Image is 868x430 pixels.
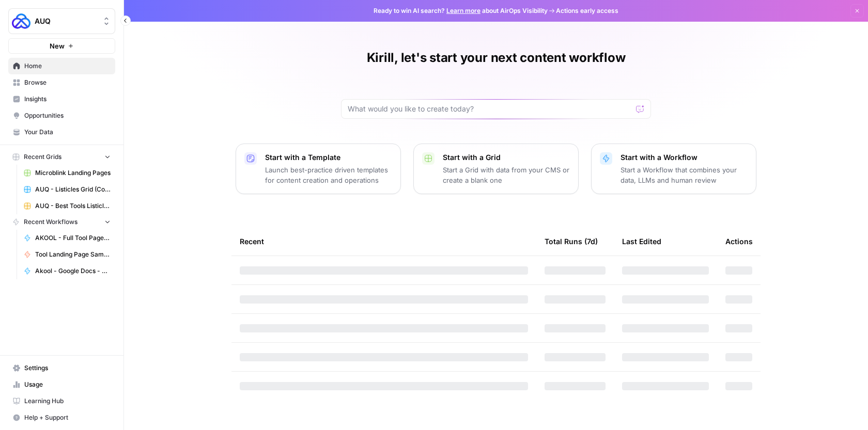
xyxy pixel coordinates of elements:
button: Recent Grids [8,149,115,165]
span: Tool Landing Page Sample - AB [35,250,111,259]
span: Usage [24,380,111,389]
span: Settings [24,363,111,373]
button: Start with a WorkflowStart a Workflow that combines your data, LLMs and human review [591,144,756,194]
span: Help + Support [24,413,111,422]
input: What would you like to create today? [348,104,632,114]
a: Akool - Google Docs - AI Tools [19,263,115,279]
a: Tool Landing Page Sample - AB [19,246,115,263]
p: Start a Grid with data from your CMS or create a blank one [443,165,570,185]
a: Learn more [446,7,481,14]
p: Start with a Template [265,152,392,163]
span: Actions early access [556,6,618,15]
span: AKOOL - Full Tool Page Workflow - Webflow [35,233,111,243]
button: Start with a TemplateLaunch best-practice driven templates for content creation and operations [236,144,401,194]
span: Ready to win AI search? about AirOps Visibility [374,6,548,15]
button: New [8,38,115,54]
div: Recent [240,227,528,256]
a: Browse [8,74,115,91]
p: Start with a Workflow [621,152,748,163]
a: Home [8,58,115,74]
span: Your Data [24,128,111,137]
a: AUQ - Listicles Grid (Copy from [GEOGRAPHIC_DATA]) [19,181,115,198]
span: Opportunities [24,111,111,120]
button: Workspace: AUQ [8,8,115,34]
button: Recent Workflows [8,214,115,230]
a: Opportunities [8,107,115,124]
span: Browse [24,78,111,87]
a: AKOOL - Full Tool Page Workflow - Webflow [19,230,115,246]
img: AUQ Logo [12,12,30,30]
div: Last Edited [622,227,661,256]
span: AUQ - Best Tools Listicles Grid [35,201,111,211]
button: Help + Support [8,409,115,426]
a: Insights [8,91,115,107]
p: Start with a Grid [443,152,570,163]
a: Learning Hub [8,393,115,409]
span: Insights [24,94,111,104]
span: Home [24,61,111,71]
span: Learning Hub [24,396,111,406]
a: AUQ - Best Tools Listicles Grid [19,198,115,214]
div: Actions [725,227,753,256]
p: Start a Workflow that combines your data, LLMs and human review [621,165,748,185]
span: AUQ - Listicles Grid (Copy from [GEOGRAPHIC_DATA]) [35,185,111,194]
a: Microblink Landing Pages [19,165,115,181]
span: AUQ [35,16,97,26]
a: Settings [8,360,115,376]
span: Akool - Google Docs - AI Tools [35,266,111,276]
button: Start with a GridStart a Grid with data from your CMS or create a blank one [413,144,579,194]
a: Your Data [8,124,115,140]
span: New [50,41,65,51]
h1: Kirill, let's start your next content workflow [367,50,626,66]
span: Recent Workflows [24,217,78,227]
a: Usage [8,376,115,393]
span: Recent Grids [24,152,61,162]
span: Microblink Landing Pages [35,168,111,178]
p: Launch best-practice driven templates for content creation and operations [265,165,392,185]
div: Total Runs (7d) [545,227,598,256]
